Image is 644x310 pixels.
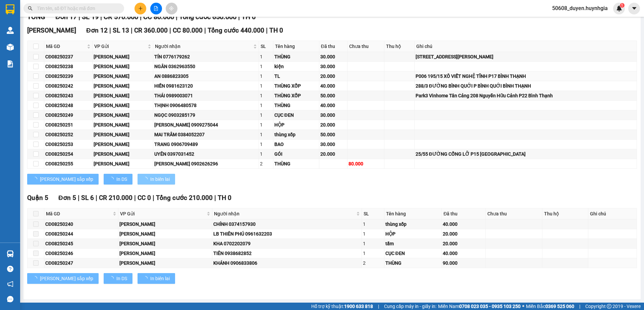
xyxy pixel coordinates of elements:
[443,240,484,247] div: 20.000
[109,276,116,281] span: loading
[241,13,256,21] span: TH 0
[320,63,346,70] div: 30.000
[93,110,154,120] td: Cam Đức
[208,27,264,34] span: Tổng cước 440.000
[260,141,272,148] div: 1
[100,13,102,21] span: |
[154,150,257,158] div: UYÊN 0397031452
[443,230,484,238] div: 20.000
[81,194,94,202] span: SL 6
[150,275,170,282] span: In biên lai
[320,102,346,109] div: 40.000
[7,250,14,257] img: warehouse-icon
[443,250,484,257] div: 40.000
[44,130,93,140] td: CĐ08250252
[384,208,442,219] th: Tên hàng
[154,141,257,148] div: TRANG 0906709489
[118,229,212,239] td: Cam Đức
[363,259,383,267] div: 2
[116,275,127,282] span: In DS
[150,3,162,14] button: file-add
[44,239,118,249] td: CĐ08250245
[7,44,14,51] img: warehouse-icon
[274,150,318,158] div: GÓI
[443,220,484,228] div: 40.000
[486,208,542,219] th: Chưa thu
[94,92,152,99] div: [PERSON_NAME]
[269,27,283,34] span: TH 0
[119,230,211,238] div: [PERSON_NAME]
[154,53,257,60] div: TÍN 0776179262
[154,82,257,90] div: HIỀN 0981623120
[44,52,93,62] td: CĐ08250237
[120,210,205,217] span: VP Gửi
[134,194,136,202] span: |
[385,250,441,257] div: CỤC ĐEN
[260,82,272,90] div: 1
[344,304,373,309] strong: 1900 633 818
[45,53,91,60] div: CĐ08250237
[140,13,142,21] span: |
[44,81,93,91] td: CĐ08250242
[7,27,14,34] img: warehouse-icon
[274,121,318,128] div: HỘP
[204,27,206,34] span: |
[109,177,116,182] span: loading
[260,131,272,138] div: 1
[348,160,383,167] div: 80.000
[45,259,117,267] div: CĐ08250247
[416,53,636,60] div: [STREET_ADDRESS][PERSON_NAME]
[44,110,93,120] td: CĐ08250249
[385,220,441,228] div: thùng xốp
[155,43,252,50] span: Người nhận
[7,281,13,287] span: notification
[153,194,154,202] span: |
[93,71,154,81] td: Cam Đức
[274,160,318,167] div: THÙNG
[86,27,108,34] span: Đơn 12
[620,3,625,8] sup: 1
[319,41,348,52] th: Đã thu
[94,53,152,60] div: [PERSON_NAME]
[416,72,636,80] div: P006 195/15 XÔ VIẾT NGHỆ TĨNH P17 BÌNH THẠNH
[78,13,80,21] span: |
[104,174,132,185] button: In DS
[118,249,212,258] td: Cam Đức
[138,273,175,284] button: In biên lai
[363,240,383,247] div: 1
[7,296,13,302] span: message
[45,240,117,247] div: CĐ08250245
[274,72,318,80] div: TL
[45,72,91,80] div: CĐ08250239
[156,194,213,202] span: Tổng cước 210.000
[415,41,637,52] th: Ghi chú
[154,63,257,70] div: NGÂN 0362963550
[28,6,33,11] span: search
[218,194,231,202] span: TH 0
[45,160,91,167] div: CĐ08250255
[260,121,272,128] div: 1
[94,82,152,90] div: [PERSON_NAME]
[631,5,637,11] span: caret-down
[416,82,636,90] div: 288/3 ĐƯỜNG BÌNH QUỚI P BÌNH QUỚI BÌNH THẠNH
[542,208,588,219] th: Thu hộ
[138,6,143,11] span: plus
[260,53,272,60] div: 1
[45,250,117,257] div: CĐ08250246
[94,43,147,50] span: VP Gửi
[44,249,118,258] td: CĐ08250246
[119,240,211,247] div: [PERSON_NAME]
[274,53,318,60] div: THÙNG
[55,13,77,21] span: Đơn 17
[260,150,272,158] div: 1
[238,13,240,21] span: |
[44,101,93,110] td: CĐ08250248
[579,303,580,310] span: |
[320,131,346,138] div: 50.000
[45,82,91,90] div: CĐ08250242
[116,175,127,183] span: In DS
[93,130,154,140] td: Cam Đức
[40,275,93,282] span: [PERSON_NAME] sắp xếp
[45,131,91,138] div: CĐ08250252
[93,52,154,62] td: Cam Đức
